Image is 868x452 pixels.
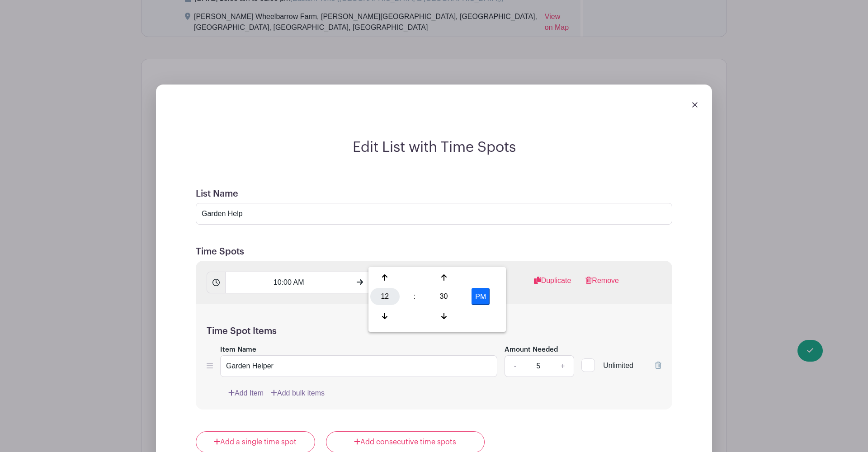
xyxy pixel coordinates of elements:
[429,307,458,325] div: Decrement Minute
[603,362,633,369] span: Unlimited
[429,288,458,305] div: Pick Minute
[370,288,400,305] div: Pick Hour
[370,269,400,286] div: Increment Hour
[207,326,661,337] h5: Time Spot Items
[534,275,571,293] a: Duplicate
[228,388,264,399] a: Add Item
[403,288,427,305] div: :
[225,272,352,293] input: Set Start Time
[196,188,238,199] label: List Name
[505,345,558,355] label: Amount Needed
[472,288,490,305] button: PM
[196,203,672,225] input: e.g. Things or volunteers we need for the event
[552,355,574,377] a: +
[692,102,698,108] img: close_button-5f87c8562297e5c2d7936805f587ecaba9071eb48480494691a3f1689db116b3.svg
[220,355,497,377] input: e.g. Snacks or Check-in Attendees
[185,139,683,156] h2: Edit List with Time Spots
[271,388,325,399] a: Add bulk items
[220,345,256,355] label: Item Name
[196,246,672,257] h5: Time Spots
[505,355,525,377] a: -
[585,275,619,293] a: Remove
[370,307,400,325] div: Decrement Hour
[429,269,458,286] div: Increment Minute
